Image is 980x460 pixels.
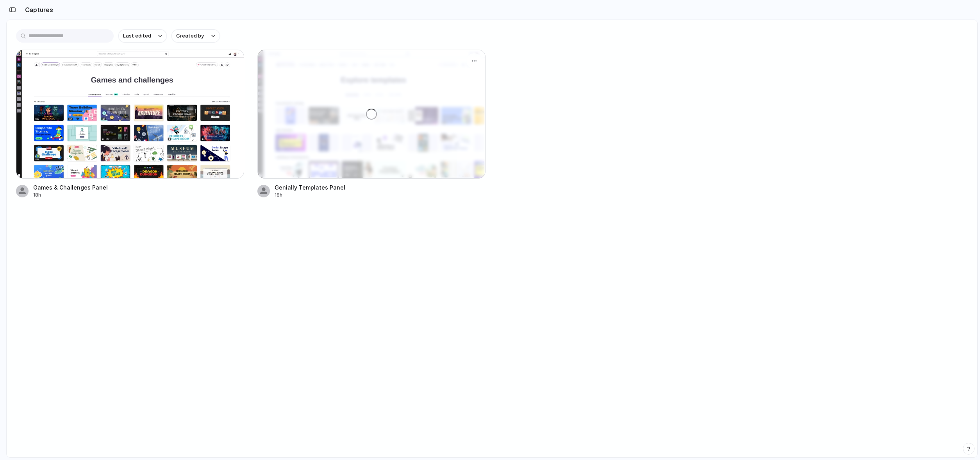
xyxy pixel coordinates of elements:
div: Genially Templates Panel [275,183,345,192]
button: Last edited [118,29,167,43]
div: 18h [33,192,108,199]
button: Created by [171,29,220,43]
span: Created by [176,32,204,40]
div: Games & Challenges Panel [33,183,108,192]
h2: Captures [22,5,53,14]
div: 18h [275,192,345,199]
span: Last edited [123,32,151,40]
